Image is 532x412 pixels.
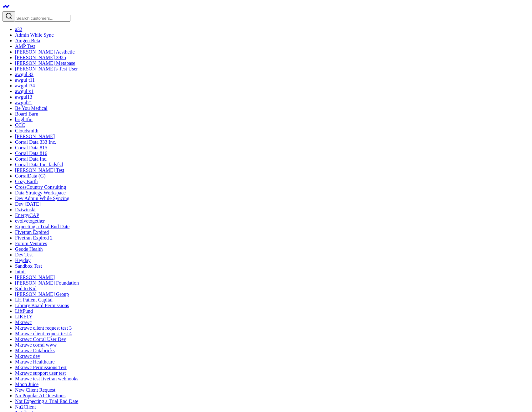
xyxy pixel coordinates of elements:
[3,11,15,22] button: Search customers button
[15,32,54,38] a: Admin While Sync
[15,179,38,184] a: Cozy Earth
[15,55,66,60] a: [PERSON_NAME] 3925
[15,286,36,291] a: Kid to Kid
[15,162,63,167] a: Corral Data Inc. fadsfsd
[15,83,35,88] a: awgul t34
[15,145,47,150] a: Corral Data 815
[15,280,79,286] a: [PERSON_NAME] Foundation
[15,308,33,314] a: LiftFund
[15,151,47,156] a: Corral Data 816
[15,241,47,246] a: Forum Ventures
[15,303,69,308] a: Library Board Permissions
[15,173,45,178] a: CorralData (G)
[15,156,48,162] a: Corral Data Inc.
[15,167,64,173] a: [PERSON_NAME] Test
[15,213,39,218] a: EnergyCAP
[15,252,33,257] a: Dev Test
[15,399,78,404] a: Not Expecting a Trial End Date
[15,263,42,269] a: Sandbox Test
[15,348,55,353] a: Mkrawc Databricks
[15,314,33,319] a: LIKELY
[15,320,32,325] a: Mkrawc
[15,49,75,54] a: [PERSON_NAME] Aesthetic
[15,106,48,111] a: Be You Medical
[15,38,40,43] a: Amgen Beta
[15,382,38,387] a: Moon Juice
[15,190,66,195] a: Data Strategy Workspace
[15,258,31,263] a: Heyday
[15,393,65,398] a: No Popular AI Questions
[15,404,36,409] a: Nu2Client
[15,370,66,376] a: Mkrawc support user test
[15,184,66,190] a: CrossCountry Consulting
[15,291,69,297] a: [PERSON_NAME] Group
[15,269,26,274] a: Intuit
[15,218,45,224] a: evolvetogether
[15,94,32,100] a: awgul13
[15,27,22,32] a: a32
[15,275,55,280] a: [PERSON_NAME]
[15,196,69,201] a: Dev Admin While Syncing
[15,72,33,77] a: awgul 32
[15,297,53,302] a: LH Patient Capital
[15,224,69,229] a: Expecting a Trial End Date
[15,235,53,240] a: Fivetran Expired 2
[15,60,75,66] a: [PERSON_NAME] Metabase
[15,15,70,22] input: Search customers input
[15,66,78,71] a: [PERSON_NAME]'s Test User
[15,89,33,94] a: awgul x1
[15,207,36,212] a: Dziwinski
[15,229,49,235] a: Fivetran Expired
[15,325,72,331] a: Mkrawc client request test 3
[15,246,43,252] a: Geode Health
[15,201,41,207] a: Dev [DATE]
[15,134,55,139] a: [PERSON_NAME]
[15,111,38,116] a: Board Barn
[15,139,56,145] a: Corral Data 333 Inc.
[15,337,66,342] a: Mkrawc Corral User Dev
[15,342,57,348] a: Mkrawc corral www
[15,359,55,364] a: Mkrawc Healthcare
[15,387,55,393] a: New Client Request
[15,376,78,381] a: Mkrawc test fivetran webhooks
[15,331,72,336] a: Mkrawc client request test 4
[15,353,40,359] a: Mkrawc dev
[15,77,35,83] a: awgul t11
[15,122,25,128] a: CCC
[15,44,35,49] a: AMP Test
[15,365,67,370] a: Mkrawc Permissions Test
[15,128,38,133] a: Cloudsmith
[15,117,33,122] a: brightfin
[15,100,32,105] a: awgul21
